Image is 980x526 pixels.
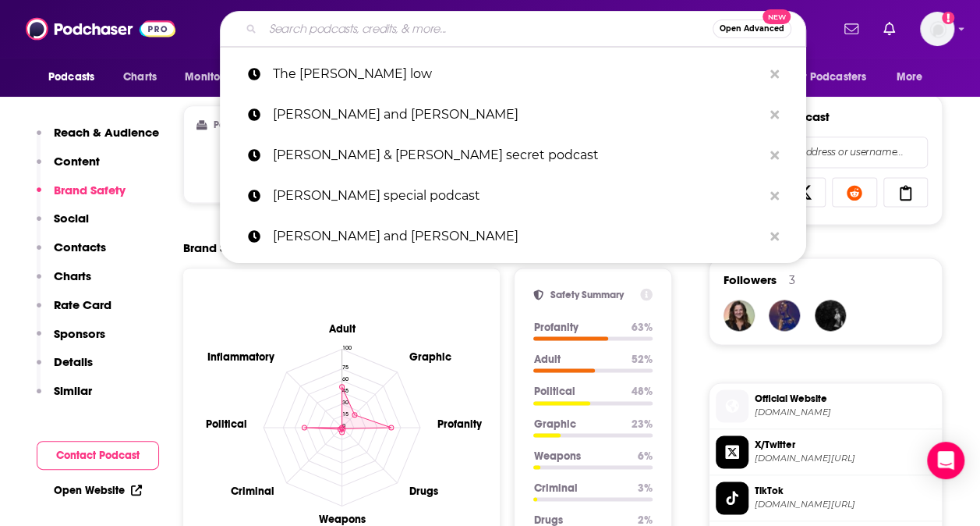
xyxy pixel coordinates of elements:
[838,16,865,42] a: Show notifications dropdown
[54,183,126,197] p: Brand Safety
[26,14,175,44] a: Podchaser - Follow, Share and Rate Podcasts
[832,177,877,207] a: Share on Reddit
[920,12,954,46] button: Show profile menu
[37,354,93,383] button: Details
[883,177,929,207] a: Copy Link
[755,438,936,452] span: X/Twitter
[927,442,964,479] div: Open Intercom Messenger
[273,135,762,176] p: Matt & Shanes secret podcast
[533,385,618,398] p: Political
[54,484,142,497] a: Open Website
[54,383,92,398] p: Similar
[273,176,762,216] p: Matts special podcast
[342,386,348,393] tspan: 45
[632,418,653,431] p: 23 %
[897,66,923,88] span: More
[716,389,936,422] a: Official Website[DOMAIN_NAME]
[319,512,366,525] text: Weapons
[886,62,943,92] button: open menu
[37,183,126,211] button: Brand Safety
[54,125,159,140] p: Reach & Audience
[716,435,936,468] a: X/Twitter[DOMAIN_NAME][URL]
[632,353,653,366] p: 52 %
[54,240,106,254] p: Contacts
[789,273,795,287] div: 3
[409,485,438,498] text: Drugs
[37,326,105,355] button: Sponsors
[791,66,866,88] span: For Podcasters
[273,54,762,94] p: The Zach lowe low
[273,216,762,257] p: Matt and Shanes
[273,94,762,135] p: matt and shane
[755,392,936,406] span: Official Website
[220,11,806,47] div: Search podcasts, credits, & more...
[37,211,89,240] button: Social
[263,16,713,41] input: Search podcasts, credits, & more...
[769,300,800,331] img: CHZA
[737,137,915,167] input: Email address or username...
[207,350,275,363] text: Inflammatory
[54,268,91,283] p: Charts
[716,482,936,514] a: TikTok[DOMAIN_NAME][URL]
[220,94,806,135] a: [PERSON_NAME] and [PERSON_NAME]
[37,154,100,183] button: Content
[220,216,806,257] a: [PERSON_NAME] and [PERSON_NAME]
[37,268,91,297] button: Charts
[755,453,936,464] span: twitter.com/TheRewatchables
[724,300,755,331] img: catgeorge.colorado
[550,289,633,301] h2: Safety Summary
[713,20,791,38] button: Open AdvancedNew
[54,297,111,312] p: Rate Card
[533,321,618,334] p: Profanity
[724,137,928,168] div: Search followers
[409,350,451,363] text: Graphic
[37,125,159,154] button: Reach & Audience
[123,66,157,88] span: Charts
[755,484,936,498] span: TikTok
[54,354,93,369] p: Details
[720,25,784,33] span: Open Advanced
[877,16,901,42] a: Show notifications dropdown
[632,321,653,334] p: 63 %
[174,62,260,92] button: open menu
[342,363,348,370] tspan: 75
[533,450,624,463] p: Weapons
[632,385,653,398] p: 48 %
[206,418,247,431] text: Political
[54,326,105,341] p: Sponsors
[533,418,618,431] p: Graphic
[342,343,352,350] tspan: 100
[220,135,806,176] a: [PERSON_NAME] & [PERSON_NAME] secret podcast
[231,485,274,498] text: Criminal
[638,450,653,463] p: 6 %
[920,12,954,46] img: User Profile
[37,383,92,412] button: Similar
[183,240,325,255] h2: Brand Safety & Suitability
[942,12,954,24] svg: Add a profile image
[214,119,273,130] h2: Political Skew
[762,9,791,24] span: New
[920,12,954,46] span: Logged in as alisontucker
[724,272,777,287] span: Followers
[113,62,166,92] a: Charts
[37,297,111,326] button: Rate Card
[54,154,100,169] p: Content
[48,66,94,88] span: Podcasts
[342,375,348,382] tspan: 60
[755,407,936,418] span: theringer.com
[533,482,624,495] p: Criminal
[815,300,846,331] img: Neerdowell
[328,322,356,336] text: Adult
[37,62,115,92] button: open menu
[54,211,89,226] p: Social
[37,240,106,268] button: Contacts
[755,499,936,510] span: tiktok.com/@therewatchables
[37,441,159,470] button: Contact Podcast
[220,176,806,216] a: [PERSON_NAME] special podcast
[781,62,889,92] button: open menu
[638,482,653,495] p: 3 %
[533,353,618,366] p: Adult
